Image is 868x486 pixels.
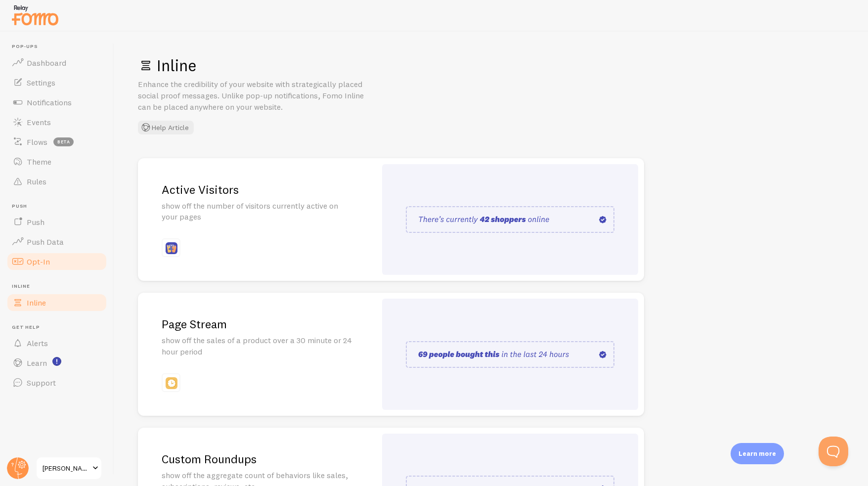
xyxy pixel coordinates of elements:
span: Notifications [27,97,72,107]
a: Flows beta [6,132,108,152]
img: page_stream.svg [406,341,614,368]
img: pageviews.svg [406,206,614,233]
h2: Custom Roundups [162,451,352,467]
span: Alerts [27,338,48,348]
span: Settings [27,78,55,88]
a: Alerts [6,333,108,353]
h2: Page Stream [162,316,352,332]
div: Learn more [731,443,784,464]
span: Events [27,117,51,127]
span: Rules [27,177,46,186]
a: Learn [6,353,108,373]
button: Help Article [138,121,194,134]
span: Opt-In [27,257,50,266]
span: beta [53,137,74,146]
span: Pop-ups [12,44,108,50]
span: Inline [27,298,46,308]
h2: Active Visitors [162,182,352,197]
span: Learn [27,358,47,368]
a: Inline [6,293,108,312]
iframe: Help Scout Beacon - Open [819,437,848,466]
span: Flows [27,137,47,147]
span: Theme [27,157,51,167]
span: Dashboard [27,58,66,68]
img: fomo_icons_pageviews.svg [166,242,177,254]
img: fomo-relay-logo-orange.svg [10,2,60,28]
a: Settings [6,73,108,92]
a: Theme [6,152,108,172]
span: Push [12,203,108,210]
a: Rules [6,172,108,191]
span: Get Help [12,324,108,331]
img: fomo_icons_page_stream.svg [166,377,177,389]
p: show off the number of visitors currently active on your pages [162,200,352,223]
a: Opt-In [6,252,108,271]
a: Events [6,112,108,132]
span: Push [27,217,44,227]
p: Enhance the credibility of your website with strategically placed social proof messages. Unlike p... [138,79,375,113]
span: Push Data [27,237,64,247]
a: Dashboard [6,53,108,73]
a: [PERSON_NAME] Education [36,456,102,480]
span: Inline [12,283,108,290]
a: Push [6,212,108,232]
a: Push Data [6,232,108,252]
p: Learn more [738,449,776,458]
svg: <p>Watch New Feature Tutorials!</p> [52,357,61,366]
p: show off the sales of a product over a 30 minute or 24 hour period [162,335,352,357]
span: [PERSON_NAME] Education [43,462,89,474]
a: Support [6,373,108,393]
a: Notifications [6,92,108,112]
span: Support [27,378,56,388]
h1: Inline [138,55,844,76]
